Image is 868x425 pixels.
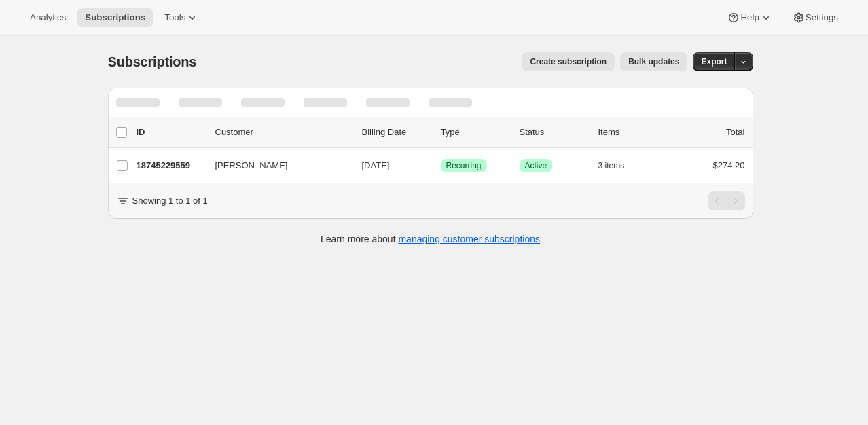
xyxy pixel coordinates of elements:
button: Settings [784,8,846,27]
div: 18745229559[PERSON_NAME][DATE]SuccessRecurringSuccessActive3 items$274.20 [137,156,745,175]
span: $274.20 [713,160,745,170]
div: Items [598,126,666,139]
span: Recurring [446,160,482,171]
p: ID [137,126,204,139]
div: IDCustomerBilling DateTypeStatusItemsTotal [137,126,745,139]
p: Billing Date [362,126,430,139]
span: Tools [164,12,185,23]
p: Total [726,126,744,139]
span: Active [525,160,547,171]
span: [DATE] [362,160,390,170]
div: Type [441,126,509,139]
span: Subscriptions [108,54,197,69]
p: Showing 1 to 1 of 1 [132,194,208,208]
button: Subscriptions [77,8,153,27]
span: Analytics [30,12,66,23]
span: 3 items [598,160,625,171]
p: Customer [215,126,351,139]
button: 3 items [598,156,640,175]
button: Help [719,8,780,27]
span: [PERSON_NAME] [215,159,288,172]
span: Create subscription [530,56,607,67]
span: Help [740,12,759,23]
button: Bulk updates [620,52,687,71]
nav: Pagination [708,191,745,210]
span: Settings [806,12,838,23]
button: Create subscription [522,52,615,71]
button: Analytics [22,8,74,27]
p: 18745229559 [137,159,204,172]
p: Learn more about [321,232,540,246]
a: managing customer subscriptions [398,234,540,244]
span: Bulk updates [628,56,679,67]
button: Tools [156,8,207,27]
span: Subscriptions [85,12,145,23]
button: [PERSON_NAME] [207,155,343,177]
span: Export [701,56,727,67]
button: Export [693,52,735,71]
p: Status [520,126,587,139]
